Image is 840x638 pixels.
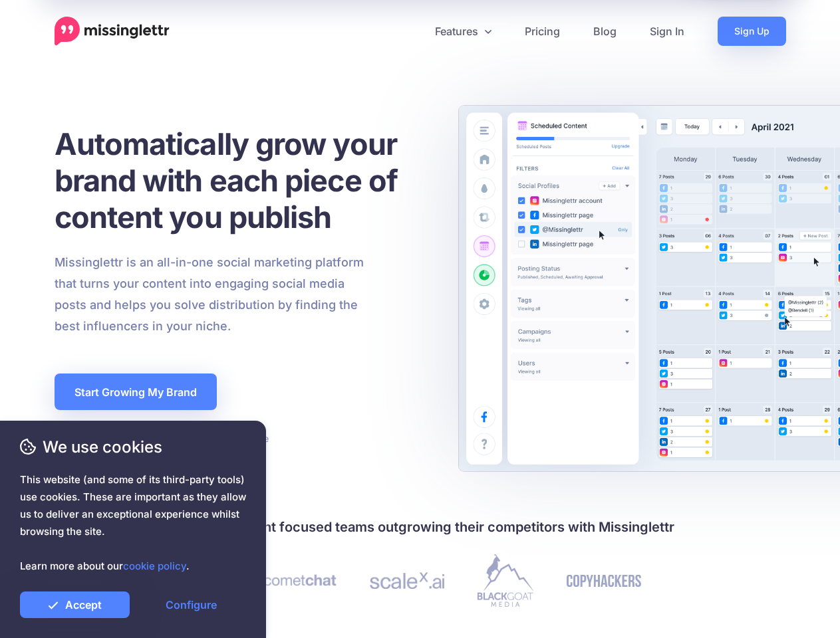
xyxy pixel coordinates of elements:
[418,17,508,46] a: Features
[20,591,130,618] a: Accept
[123,560,186,572] a: cookie policy
[55,373,217,410] a: Start Growing My Brand
[55,252,364,337] p: Missinglettr is an all-in-one social marketing platform that turns your content into engaging soc...
[633,17,701,46] a: Sign In
[20,435,246,459] span: We use cookies
[136,591,246,618] a: Configure
[508,17,577,46] a: Pricing
[20,471,246,575] span: This website (and some of its third-party tools) use cookies. These are important as they allow u...
[55,516,786,538] h4: Join 30,000+ creators and content focused teams outgrowing their competitors with Missinglettr
[55,126,430,235] h1: Automatically grow your brand with each piece of content you publish
[55,17,170,46] a: Home
[577,17,633,46] a: Blog
[718,17,786,46] a: Sign Up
